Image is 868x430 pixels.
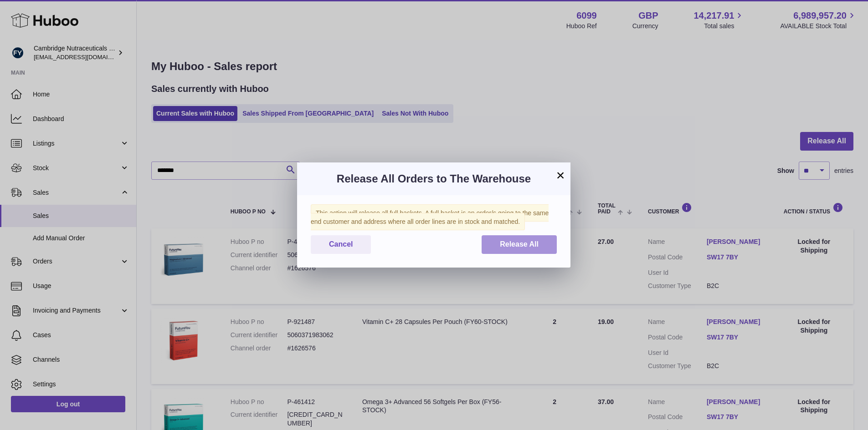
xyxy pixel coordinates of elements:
[500,240,539,248] span: Release All
[311,204,549,230] span: This action will release all full baskets. A full basket is an order/s going to the same end cust...
[482,235,557,254] button: Release All
[311,172,557,186] h3: Release All Orders to The Warehouse
[555,170,566,181] button: ×
[329,240,353,248] span: Cancel
[311,235,371,254] button: Cancel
